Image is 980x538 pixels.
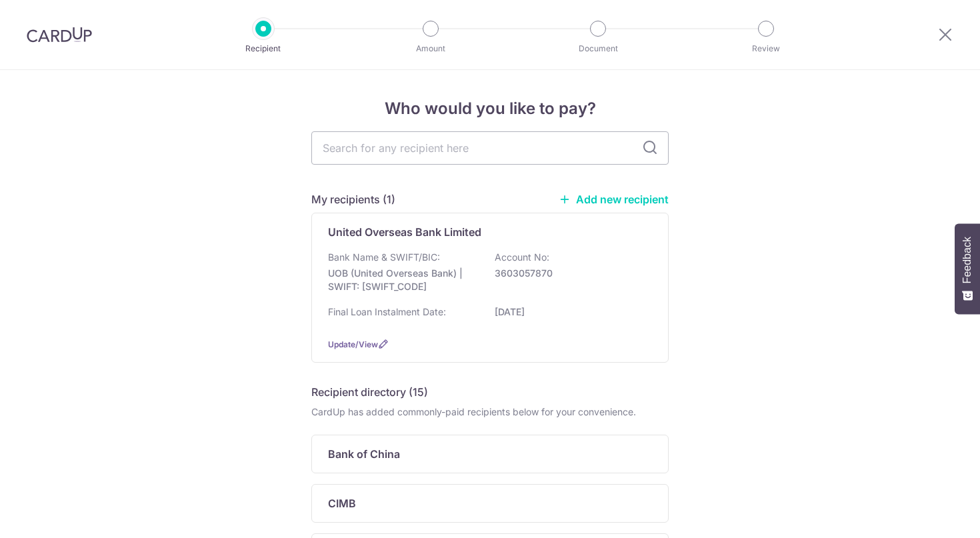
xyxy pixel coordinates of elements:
button: Feedback - Show survey [955,223,980,314]
input: Search for any recipient here [311,131,669,165]
p: United Overseas Bank Limited [328,224,481,240]
p: Bank Name & SWIFT/BIC: [328,251,440,264]
p: Document [549,42,647,55]
h5: Recipient directory (15) [311,384,428,400]
p: Bank of China [328,446,400,462]
div: CardUp has added commonly-paid recipients below for your convenience. [311,405,669,419]
h4: Who would you like to pay? [311,97,669,121]
h5: My recipients (1) [311,191,395,207]
p: Amount [381,42,480,55]
a: Update/View [328,339,378,349]
img: CardUp [27,27,92,43]
a: Add new recipient [559,193,669,206]
p: Account No: [495,251,549,264]
p: UOB (United Overseas Bank) | SWIFT: [SWIFT_CODE] [328,267,477,293]
p: [DATE] [495,305,644,319]
p: Recipient [214,42,313,55]
span: Feedback [961,237,973,283]
p: CIMB [328,495,356,511]
p: 3603057870 [495,267,644,280]
p: Final Loan Instalment Date: [328,305,446,319]
p: Review [717,42,815,55]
